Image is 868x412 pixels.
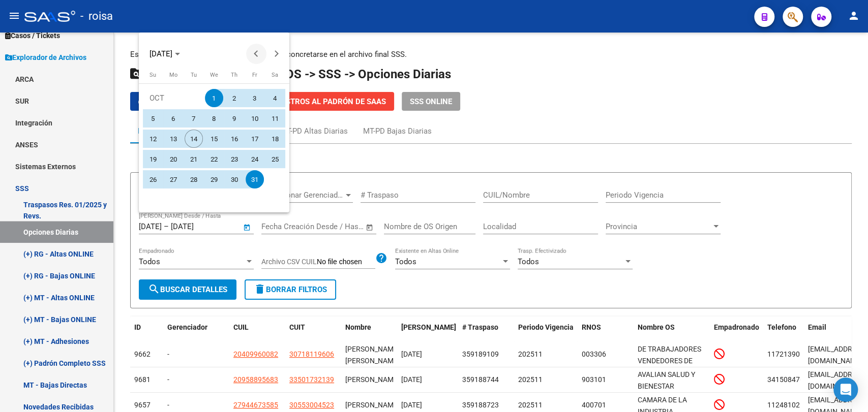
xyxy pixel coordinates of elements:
button: Previous month [246,44,266,64]
button: October 21, 2025 [184,149,204,169]
span: 26 [144,170,162,188]
button: October 8, 2025 [204,108,224,129]
span: 2 [225,89,244,107]
span: 14 [185,130,203,148]
span: Tu [191,72,197,78]
span: 18 [266,130,284,148]
span: 4 [266,89,284,107]
span: 7 [185,109,203,128]
button: October 7, 2025 [184,108,204,129]
span: 3 [246,89,264,107]
button: October 17, 2025 [245,129,265,149]
span: 19 [144,150,162,168]
span: 15 [205,130,223,148]
button: October 16, 2025 [224,129,245,149]
button: October 25, 2025 [265,149,285,169]
button: October 9, 2025 [224,108,245,129]
button: October 24, 2025 [245,149,265,169]
button: Next month [266,44,287,64]
button: October 2, 2025 [224,88,245,108]
button: October 10, 2025 [245,108,265,129]
button: October 6, 2025 [163,108,184,129]
span: 30 [225,170,244,188]
button: October 28, 2025 [184,169,204,189]
span: [DATE] [149,49,172,58]
button: October 22, 2025 [204,149,224,169]
button: Choose month and year [145,45,184,63]
span: 16 [225,130,244,148]
button: October 18, 2025 [265,129,285,149]
span: 27 [164,170,183,188]
button: October 29, 2025 [204,169,224,189]
span: 20 [164,150,183,168]
button: October 11, 2025 [265,108,285,129]
span: 25 [266,150,284,168]
span: 31 [246,170,264,188]
span: We [210,72,218,78]
button: October 12, 2025 [143,129,163,149]
span: 5 [144,109,162,128]
span: Mo [169,72,177,78]
span: Sa [272,72,278,78]
button: October 20, 2025 [163,149,184,169]
button: October 27, 2025 [163,169,184,189]
button: October 19, 2025 [143,149,163,169]
span: 24 [246,150,264,168]
span: 11 [266,109,284,128]
span: Su [149,72,156,78]
span: 23 [225,150,244,168]
span: 22 [205,150,223,168]
button: October 15, 2025 [204,129,224,149]
button: October 4, 2025 [265,88,285,108]
div: Open Intercom Messenger [833,377,858,402]
button: October 26, 2025 [143,169,163,189]
span: 12 [144,130,162,148]
button: October 3, 2025 [245,88,265,108]
button: October 13, 2025 [163,129,184,149]
span: 6 [164,109,183,128]
span: 29 [205,170,223,188]
span: 17 [246,130,264,148]
button: October 1, 2025 [204,88,224,108]
td: OCT [143,88,204,108]
span: Fr [252,72,257,78]
button: October 14, 2025 [184,129,204,149]
span: Th [231,72,237,78]
span: 8 [205,109,223,128]
span: 21 [185,150,203,168]
span: 1 [205,89,223,107]
span: 10 [246,109,264,128]
button: October 23, 2025 [224,149,245,169]
button: October 30, 2025 [224,169,245,189]
button: October 5, 2025 [143,108,163,129]
span: 13 [164,130,183,148]
span: 9 [225,109,244,128]
button: October 31, 2025 [245,169,265,189]
span: 28 [185,170,203,188]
